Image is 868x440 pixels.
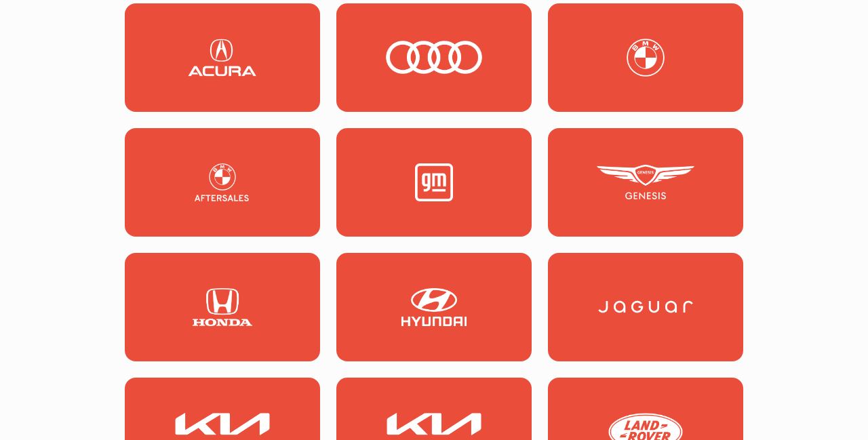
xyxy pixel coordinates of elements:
[385,163,483,201] img: General Motors
[597,288,694,326] img: Jaguar
[385,39,483,77] img: Audi
[174,288,271,326] img: Honda
[174,39,271,77] img: Acura
[385,288,483,326] img: Hyundai
[174,163,271,201] img: BMW Fixed Ops
[597,163,694,201] img: Genesis
[597,39,694,77] img: BMW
